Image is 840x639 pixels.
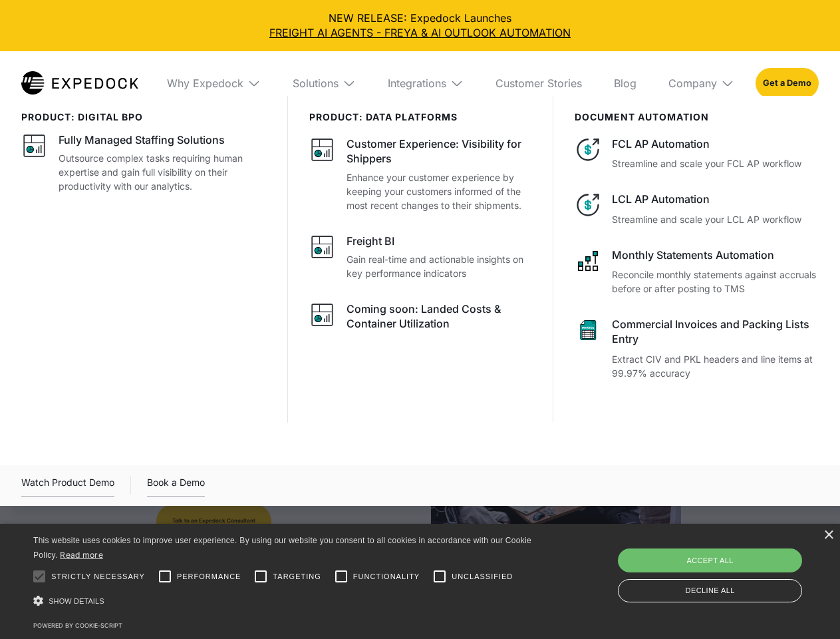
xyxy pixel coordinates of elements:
iframe: Chat Widget [619,495,840,639]
div: Integrations [388,77,446,90]
div: Solutions [293,77,339,90]
div: document automation [575,112,819,123]
div: product: digital bpo [21,112,266,123]
div: Monthly Statements Automation [612,248,819,262]
div: FCL AP Automation [612,136,819,151]
div: Coming soon: Landed Costs & Container Utilization [347,302,532,331]
div: Integrations [377,51,474,115]
a: Fully Managed Staffing SolutionsOutsource complex tasks requiring human expertise and gain full v... [21,132,266,193]
div: Show details [33,592,536,610]
p: Streamline and scale your FCL AP workflow [612,156,819,170]
a: Blog [603,51,647,115]
span: Show details [49,597,104,605]
div: Company [658,51,745,115]
span: Targeting [273,571,321,582]
div: Why Expedock [156,51,271,115]
p: Enhance your customer experience by keeping your customers informed of the most recent changes to... [347,170,532,212]
span: Performance [177,571,241,582]
p: Reconcile monthly statements against accruals before or after posting to TMS [612,268,819,296]
a: Coming soon: Landed Costs & Container Utilization [309,302,532,335]
div: Why Expedock [167,77,243,90]
div: LCL AP Automation [612,192,819,206]
a: Monthly Statements AutomationReconcile monthly statements against accruals before or after postin... [575,248,819,296]
p: Outsource complex tasks requiring human expertise and gain full visibility on their productivity ... [59,151,266,193]
span: This website uses cookies to improve user experience. By using our website you consent to all coo... [33,536,531,560]
p: Extract CIV and PKL headers and line items at 99.97% accuracy [612,352,819,380]
a: Commercial Invoices and Packing Lists EntryExtract CIV and PKL headers and line items at 99.97% a... [575,317,819,380]
a: FCL AP AutomationStreamline and scale your FCL AP workflow [575,136,819,170]
a: Freight BIGain real-time and actionable insights on key performance indicators [309,234,532,280]
a: Customer Stories [485,51,593,115]
div: Solutions [282,51,366,115]
div: NEW RELEASE: Expedock Launches [11,11,829,41]
a: Book a Demo [147,475,205,497]
div: Watch Product Demo [21,475,114,497]
a: Customer Experience: Visibility for ShippersEnhance your customer experience by keeping your cust... [309,136,532,212]
div: Commercial Invoices and Packing Lists Entry [612,317,819,347]
div: Company [668,77,717,90]
span: Functionality [353,571,420,582]
div: Freight BI [347,234,394,248]
a: LCL AP AutomationStreamline and scale your LCL AP workflow [575,192,819,226]
a: Powered by cookie-script [33,622,122,629]
p: Streamline and scale your LCL AP workflow [612,212,819,226]
div: Customer Experience: Visibility for Shippers [347,136,532,166]
div: Fully Managed Staffing Solutions [59,132,225,147]
span: Strictly necessary [51,571,145,582]
p: Gain real-time and actionable insights on key performance indicators [347,252,532,280]
a: FREIGHT AI AGENTS - FREYA & AI OUTLOOK AUTOMATION [11,25,829,40]
a: open lightbox [21,475,114,497]
span: Unclassified [452,571,513,582]
a: Read more [60,550,103,560]
a: Get a Demo [756,68,819,99]
div: PRODUCT: data platforms [309,112,532,123]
